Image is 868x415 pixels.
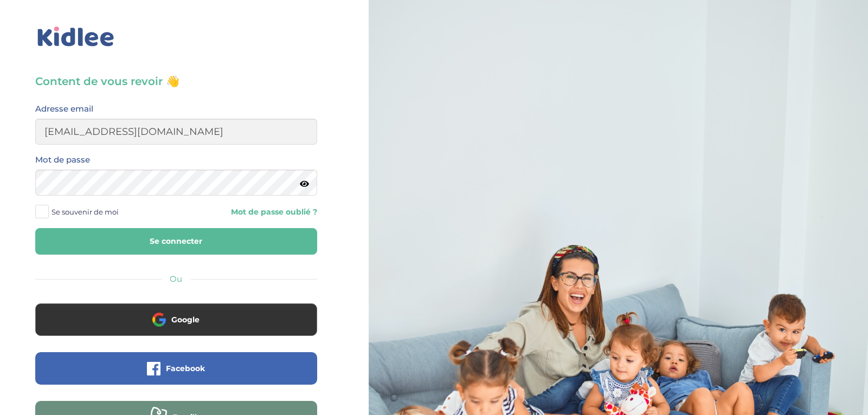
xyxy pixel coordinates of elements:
input: Email [35,119,317,145]
button: Se connecter [35,228,317,255]
span: Facebook [166,363,205,374]
img: logo_kidlee_bleu [35,24,117,49]
img: facebook.png [147,362,160,375]
span: Ou [170,274,182,284]
a: Facebook [35,371,317,381]
a: Mot de passe oublié ? [184,207,317,217]
button: Facebook [35,352,317,385]
h3: Content de vous revoir 👋 [35,74,317,89]
img: google.png [152,313,166,326]
label: Mot de passe [35,153,90,167]
span: Se souvenir de moi [52,205,119,219]
span: Google [171,314,200,325]
a: Google [35,322,317,332]
label: Adresse email [35,102,93,116]
button: Google [35,303,317,336]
